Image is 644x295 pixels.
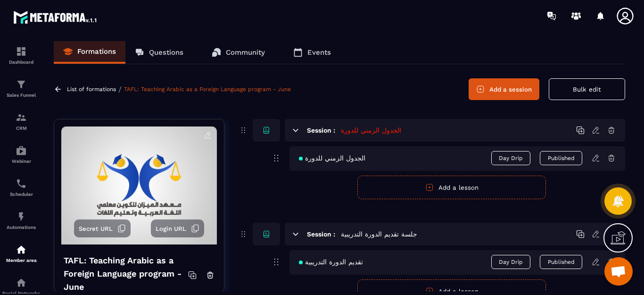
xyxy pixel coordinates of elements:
a: Formations [54,41,125,64]
h4: TAFL: Teaching Arabic as a Foreign Language program - June [64,254,188,294]
img: formation [16,112,27,123]
a: automationsautomationsWebinar [2,138,40,171]
p: Formations [77,47,116,56]
p: Scheduler [2,192,40,197]
button: Published [540,151,582,165]
p: Questions [149,48,183,57]
img: social-network [16,277,27,288]
img: formation [16,46,27,57]
img: automations [16,145,27,156]
span: Secret URL [79,225,113,232]
span: / [118,85,122,94]
p: Sales Funnel [2,93,40,98]
p: CRM [2,126,40,131]
a: Questions [125,41,193,64]
a: Events [284,41,340,64]
img: automations [16,211,27,222]
h5: الجدول الزمني للدورة [341,126,401,135]
img: scheduler [16,178,27,189]
span: تقديم الدورة التدريبية [299,258,363,266]
p: Automations [2,225,40,230]
button: Published [540,255,582,269]
button: Bulk edit [549,78,625,100]
p: Events [307,48,331,57]
p: Webinar [2,159,40,164]
p: Dashboard [2,59,40,65]
a: Ouvrir le chat [604,257,633,286]
span: Day Drip [491,151,530,165]
span: الجدول الزمني للدورة [299,154,365,162]
button: Login URL [151,219,204,237]
img: logo [13,8,98,25]
h6: Session : [307,230,335,238]
p: Member area [2,258,40,263]
a: formationformationCRM [2,105,40,138]
a: automationsautomationsAutomations [2,204,40,237]
a: schedulerschedulerScheduler [2,171,40,204]
a: formationformationSales Funnel [2,72,40,105]
button: Secret URL [74,219,131,237]
span: Login URL [156,225,186,232]
h5: جلسة تقديم الدورة التدريبية [341,229,417,239]
img: automations [16,244,27,255]
a: Community [202,41,274,64]
a: formationformationDashboard [2,39,40,72]
p: Community [226,48,265,57]
img: formation [16,79,27,90]
a: TAFL: Teaching Arabic as a Foreign Language program - June [124,86,291,93]
img: background [61,126,217,244]
button: Add a session [469,78,539,100]
button: Add a lesson [357,176,546,199]
span: Day Drip [491,255,530,269]
h6: Session : [307,126,335,134]
a: automationsautomationsMember area [2,237,40,270]
a: List of formations [67,86,116,93]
